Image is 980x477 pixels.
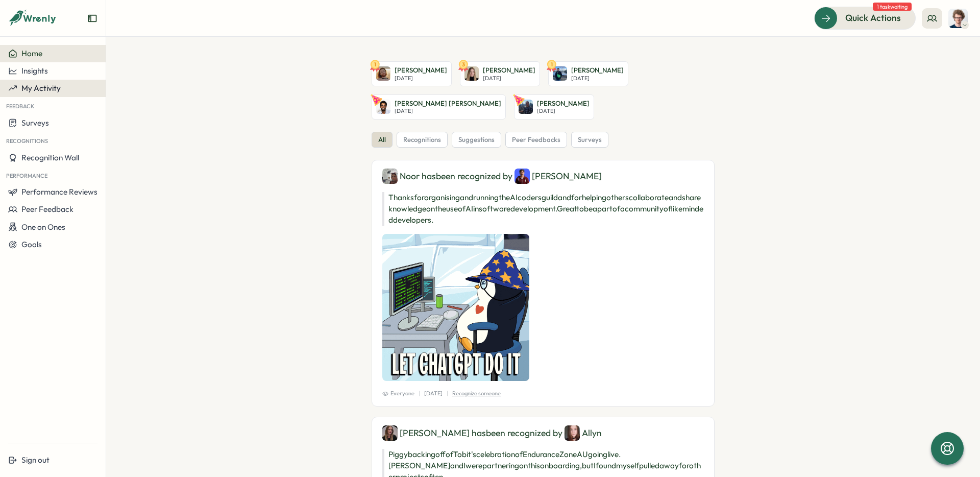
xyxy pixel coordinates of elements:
a: Alex Marshall[PERSON_NAME][DATE] [514,94,594,120]
p: [DATE] [571,75,624,82]
img: Recognition Image [382,234,529,381]
img: Noor ul ain [382,169,398,184]
p: [DATE] [395,75,447,82]
span: peer feedbacks [512,135,560,145]
span: Goals [21,240,42,249]
img: Allyn Neal [565,425,580,441]
p: [PERSON_NAME] [537,99,590,108]
span: My Activity [21,83,61,93]
span: Performance Reviews [21,187,97,197]
button: Expand sidebar [87,13,97,23]
img: Alex Marshall [519,100,533,114]
p: [DATE] [424,389,443,398]
img: Layton Burchell [376,66,390,81]
img: Joe Barber [948,9,968,28]
p: [PERSON_NAME] [571,66,624,75]
div: Allyn [565,425,602,441]
span: surveys [578,135,602,145]
p: [DATE] [537,108,590,114]
button: Quick Actions [814,7,916,29]
span: Everyone [382,389,414,398]
span: 1 task waiting [873,3,912,11]
p: [PERSON_NAME] [395,66,447,75]
img: Elise McInnes [553,66,567,81]
a: 3Martyna Carroll[PERSON_NAME][DATE] [460,61,540,86]
div: Noor has been recognized by [382,169,704,184]
div: [PERSON_NAME] [514,169,602,184]
img: Hantz Leger [376,100,390,114]
img: Martyna Carroll [464,66,479,81]
p: | [419,389,420,398]
img: Henry Dennis [514,169,530,184]
span: Surveys [21,118,49,128]
span: One on Ones [21,222,65,232]
p: Thanks for organising and running the AI coders guild and for helping others collaborate and shar... [382,192,704,226]
span: Sign out [21,455,50,465]
a: 1Layton Burchell[PERSON_NAME][DATE] [372,61,452,86]
text: 1 [551,61,553,68]
a: 1Elise McInnes[PERSON_NAME][DATE] [548,61,628,86]
span: Insights [21,66,48,76]
span: recognitions [403,135,441,145]
span: all [378,135,386,145]
span: Home [21,49,42,58]
text: 3 [462,61,465,68]
p: [DATE] [395,108,501,114]
p: | [447,389,448,398]
p: [PERSON_NAME] [PERSON_NAME] [395,99,501,108]
span: Quick Actions [845,11,901,25]
text: 1 [374,61,376,68]
span: Peer Feedback [21,204,73,214]
p: [DATE] [483,75,535,82]
span: Recognition Wall [21,153,79,162]
a: Hantz Leger[PERSON_NAME] [PERSON_NAME][DATE] [372,94,506,120]
img: Aimee Weston [382,425,398,441]
div: [PERSON_NAME] has been recognized by [382,425,704,441]
p: Recognize someone [452,389,501,398]
span: suggestions [458,135,495,145]
p: [PERSON_NAME] [483,66,535,75]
